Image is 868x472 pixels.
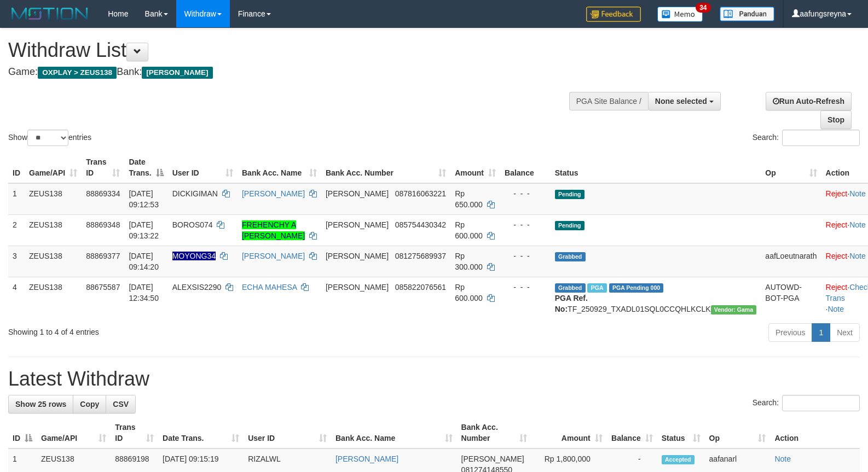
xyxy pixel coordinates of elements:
[73,395,106,413] a: Copy
[607,417,657,448] th: Balance: activate to sort column ascending
[8,130,91,146] label: Show entries
[25,246,82,277] td: ZEUS138
[505,219,546,230] div: - - -
[555,221,585,230] span: Pending
[8,395,73,413] a: Show 25 rows
[242,252,305,260] a: [PERSON_NAME]
[587,283,606,293] span: Marked by aafpengsreynich
[555,190,585,199] span: Pending
[335,454,398,463] a: [PERSON_NAME]
[38,67,117,79] span: OXPLAY > ZEUS138
[457,417,532,448] th: Bank Acc. Number: activate to sort column ascending
[555,283,586,293] span: Grabbed
[242,189,305,198] a: [PERSON_NAME]
[326,252,389,260] span: [PERSON_NAME]
[849,252,866,260] a: Note
[331,417,457,448] th: Bank Acc. Name: activate to sort column ascending
[657,417,705,448] th: Status: activate to sort column ascending
[15,400,66,409] span: Show 25 rows
[8,39,568,61] h1: Withdraw List
[555,294,588,313] b: PGA Ref. No:
[129,189,159,209] span: [DATE] 09:12:53
[655,97,707,106] span: None selected
[8,322,354,337] div: Showing 1 to 4 of 4 entries
[242,220,305,240] a: FREHENCHY A [PERSON_NAME]
[753,395,860,411] label: Search:
[569,92,648,110] div: PGA Site Balance /
[8,5,91,22] img: MOTION_logo.png
[551,152,761,183] th: Status
[8,417,37,448] th: ID: activate to sort column descending
[8,214,25,246] td: 2
[505,250,546,261] div: - - -
[244,417,331,448] th: User ID: activate to sort column ascending
[158,417,244,448] th: Date Trans.: activate to sort column ascending
[753,130,860,146] label: Search:
[705,417,771,448] th: Op: activate to sort column ascending
[720,7,774,21] img: panduan.png
[86,252,120,260] span: 88869377
[555,252,586,261] span: Grabbed
[849,189,866,198] a: Note
[8,152,25,183] th: ID
[124,152,167,183] th: Date Trans.: activate to sort column descending
[500,152,551,183] th: Balance
[129,252,159,271] span: [DATE] 09:14:20
[849,220,866,229] a: Note
[782,130,860,146] input: Search:
[711,305,757,314] span: Vendor URL: https://trx31.1velocity.biz
[450,152,500,183] th: Amount: activate to sort column ascending
[8,183,25,215] td: 1
[172,189,218,198] span: DICKIGIMAN
[774,454,791,463] a: Note
[505,188,546,199] div: - - -
[657,7,703,22] img: Button%20Memo.svg
[238,152,321,183] th: Bank Acc. Name: activate to sort column ascending
[395,283,446,292] span: Copy 085822076561 to clipboard
[826,220,848,229] a: Reject
[8,246,25,277] td: 3
[648,92,721,110] button: None selected
[696,3,710,13] span: 34
[455,252,483,271] span: Rp 300.000
[395,252,446,260] span: Copy 081275689937 to clipboard
[25,183,82,215] td: ZEUS138
[326,189,389,198] span: [PERSON_NAME]
[812,323,830,342] a: 1
[830,323,860,342] a: Next
[82,152,124,183] th: Trans ID: activate to sort column ascending
[761,152,821,183] th: Op: activate to sort column ascending
[820,110,852,129] a: Stop
[662,455,695,464] span: Accepted
[113,400,129,409] span: CSV
[826,283,848,292] a: Reject
[395,220,446,229] span: Copy 085754430342 to clipboard
[551,277,761,319] td: TF_250929_TXADL01SQL0CCQHLKCLK
[768,323,812,342] a: Previous
[326,283,389,292] span: [PERSON_NAME]
[129,283,159,302] span: [DATE] 12:34:50
[172,220,213,229] span: BOROS074
[766,92,852,110] a: Run Auto-Refresh
[531,417,606,448] th: Amount: activate to sort column ascending
[142,67,212,79] span: [PERSON_NAME]
[505,282,546,293] div: - - -
[129,220,159,240] span: [DATE] 09:13:22
[80,400,99,409] span: Copy
[25,152,82,183] th: Game/API: activate to sort column ascending
[828,305,844,313] a: Note
[761,246,821,277] td: aafLoeutnarath
[86,220,120,229] span: 88869348
[455,189,483,209] span: Rp 650.000
[609,283,664,293] span: PGA Pending
[321,152,450,183] th: Bank Acc. Number: activate to sort column ascending
[586,7,641,22] img: Feedback.jpg
[106,395,136,413] a: CSV
[37,417,111,448] th: Game/API: activate to sort column ascending
[8,67,568,78] h4: Game: Bank:
[27,130,68,146] select: Showentries
[86,189,120,198] span: 88869334
[455,220,483,240] span: Rp 600.000
[25,214,82,246] td: ZEUS138
[826,189,848,198] a: Reject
